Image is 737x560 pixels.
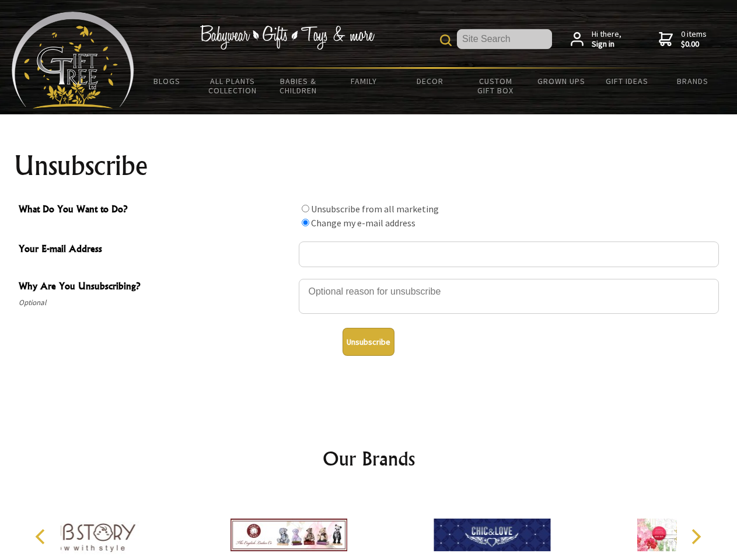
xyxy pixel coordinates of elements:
a: Gift Ideas [594,69,660,93]
span: Hi there, [592,29,621,50]
img: product search [440,34,452,46]
a: Family [331,69,397,93]
a: Grown Ups [528,69,594,93]
span: Your E-mail Address [19,242,293,258]
a: Brands [660,69,726,93]
img: Babyware - Gifts - Toys and more... [12,12,134,108]
input: Site Search [457,29,552,49]
input: What Do You Want to Do? [302,219,309,226]
textarea: Why Are You Unsubscribing? [299,279,719,314]
img: Babywear - Gifts - Toys & more [200,25,375,50]
a: 0 items$0.00 [659,29,707,50]
input: What Do You Want to Do? [302,205,309,212]
a: BLOGS [134,69,200,93]
span: Optional [19,296,293,310]
button: Unsubscribe [343,328,394,356]
input: Your E-mail Address [299,242,719,267]
span: What Do You Want to Do? [19,202,293,219]
a: Hi there,Sign in [571,29,621,50]
h2: Our Brands [23,444,714,473]
a: Decor [397,69,463,93]
h1: Unsubscribe [14,152,724,180]
button: Next [683,524,708,549]
strong: $0.00 [681,39,707,50]
span: 0 items [681,29,707,50]
label: Unsubscribe from all marketing [311,203,439,215]
a: Babies & Children [266,69,331,103]
button: Previous [29,524,55,549]
a: Custom Gift Box [463,69,529,103]
label: Change my e-mail address [311,217,415,229]
strong: Sign in [592,39,621,50]
a: All Plants Collection [200,69,266,103]
span: Why Are You Unsubscribing? [19,279,293,296]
